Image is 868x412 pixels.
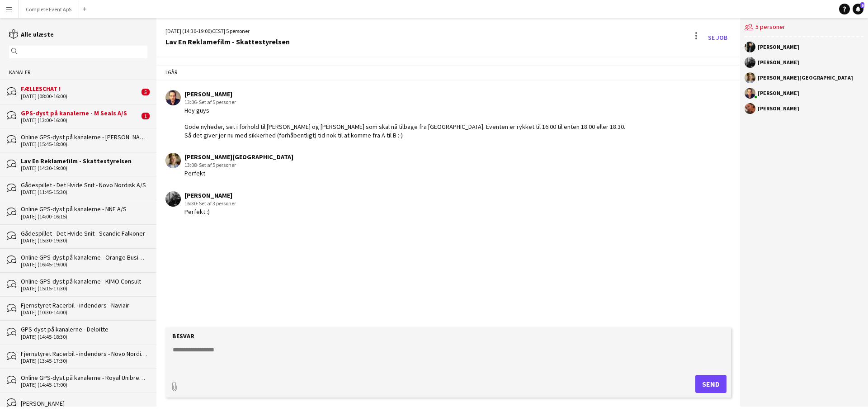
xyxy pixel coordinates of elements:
span: · Set af 5 personer [197,161,236,168]
div: I går [156,65,740,80]
div: [DATE] (15:45-18:00) [21,141,147,147]
button: Complete Event ApS [19,0,79,18]
div: GPS-dyst på kanalerne - Deloitte [21,325,147,333]
div: Online GPS-dyst på kanalerne - Royal Unibrew A/S [21,374,147,382]
span: 6 [860,2,864,8]
div: Lav En Reklamefilm - Skattestyrelsen [165,38,290,46]
div: [PERSON_NAME][GEOGRAPHIC_DATA] [758,75,853,81]
div: [DATE] (14:45-17:00) [21,382,147,388]
div: Fjernstyret Racerbil - indendørs - Novo Nordisk A/S [21,350,147,358]
div: [DATE] (16:45-19:00) [21,261,147,268]
div: [PERSON_NAME] [21,399,147,407]
div: [DATE] (14:45-18:30) [21,334,147,340]
div: [DATE] (08:00-16:00) [21,93,139,99]
span: · Set af 3 personer [197,200,236,207]
div: Fjernstyret Racerbil - indendørs - Naviair [21,301,147,309]
div: [DATE] (11:45-15:30) [21,189,147,195]
div: Lav En Reklamefilm - Skattestyrelsen [21,157,147,165]
div: Gådespillet - Det Hvide Snit - Scandic Falkoner [21,229,147,237]
div: [PERSON_NAME][GEOGRAPHIC_DATA] [184,153,293,161]
a: Alle ulæste [9,30,54,38]
div: Online GPS-dyst på kanalerne - [PERSON_NAME] [21,133,147,141]
div: Online GPS-dyst på kanalerne - KIMO Consult [21,277,147,285]
div: [DATE] (13:00-16:00) [21,117,139,123]
button: Send [695,375,726,393]
div: Online GPS-dyst på kanalerne - NNE A/S [21,205,147,213]
div: [PERSON_NAME] [758,60,799,65]
span: 1 [142,113,150,119]
div: [DATE] (14:30-19:00) | 5 personer [165,27,290,35]
div: [DATE] (13:45-17:30) [21,358,147,364]
div: Hey guys Gode nyheder, set i forhold til [PERSON_NAME] og [PERSON_NAME] som skal nå tilbage fra [... [184,106,632,139]
div: [DATE] (15:30-19:30) [21,237,147,244]
div: [PERSON_NAME] [758,90,799,96]
div: [PERSON_NAME] [184,90,632,98]
div: [DATE] (14:30-19:00) [21,165,147,171]
div: [DATE] (15:15-17:30) [21,285,147,292]
div: 16:30 [184,199,236,208]
div: [PERSON_NAME] [758,44,799,50]
a: 6 [853,4,863,14]
div: Perfekt :) [184,208,236,216]
div: [PERSON_NAME] [184,191,236,199]
a: Se Job [704,30,731,45]
label: Besvar [172,332,194,340]
div: 13:08 [184,161,293,169]
div: [DATE] (14:00-16:15) [21,213,147,220]
div: 5 personer [745,18,863,37]
div: Gådespillet - Det Hvide Snit - Novo Nordisk A/S [21,181,147,189]
div: Online GPS-dyst på kanalerne - Orange Business [GEOGRAPHIC_DATA] [21,253,147,261]
div: Perfekt [184,169,293,177]
div: GPS-dyst på kanalerne - M Seals A/S [21,109,139,117]
span: CEST [212,28,224,34]
div: FÆLLESCHAT ! [21,85,139,93]
span: · Set af 5 personer [197,99,236,105]
span: 5 [142,89,150,95]
div: 13:06 [184,98,632,106]
div: [PERSON_NAME] [758,106,799,111]
div: [DATE] (10:30-14:00) [21,309,147,316]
